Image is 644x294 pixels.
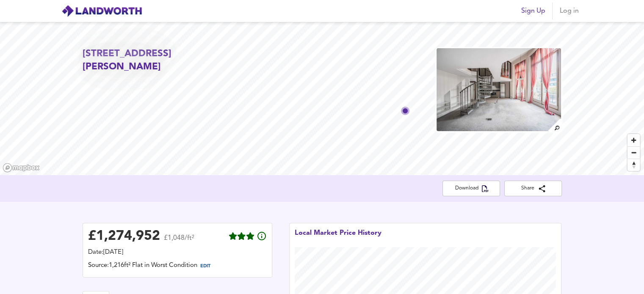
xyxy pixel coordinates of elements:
h2: [STREET_ADDRESS][PERSON_NAME] [83,47,236,74]
span: EDIT [200,264,210,269]
img: search [547,118,562,132]
button: Sign Up [518,3,549,19]
span: Share [511,184,555,193]
button: Share [504,181,562,196]
div: Date: [DATE] [88,248,267,257]
button: Log in [556,3,583,19]
div: £ 1,274,952 [88,230,160,243]
span: Reset bearing to north [627,159,640,171]
button: Reset bearing to north [627,159,640,171]
img: logo [61,5,142,17]
span: Log in [559,5,580,17]
div: Local Market Price History [295,228,381,247]
a: Mapbox homepage [3,163,40,173]
button: Download [442,181,500,196]
span: £1,048/ft² [164,235,194,247]
span: Download [449,184,493,193]
div: Source: 1,216ft² Flat in Worst Condition [88,261,267,272]
img: property [436,47,562,132]
button: Zoom in [627,134,640,146]
span: Sign Up [521,5,545,17]
button: Zoom out [627,146,640,159]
